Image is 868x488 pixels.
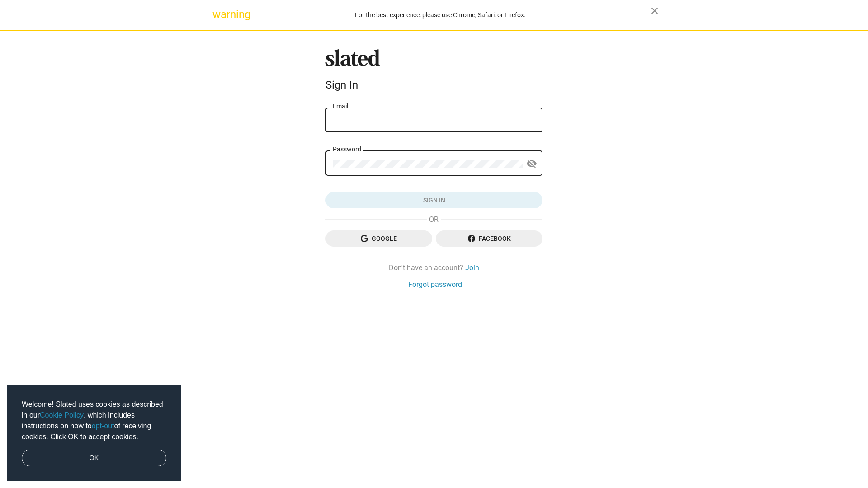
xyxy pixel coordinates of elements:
a: opt-out [92,422,114,430]
button: Facebook [436,230,542,247]
sl-branding: Sign In [325,49,542,95]
span: Google [333,230,425,247]
mat-icon: close [649,5,660,16]
span: Welcome! Slated uses cookies as described in our , which includes instructions on how to of recei... [22,399,166,442]
div: Don't have an account? [325,263,542,272]
div: Sign In [325,79,542,91]
a: Forgot password [408,280,462,289]
div: cookieconsent [7,385,181,481]
span: Facebook [443,230,535,247]
button: Show password [523,155,541,173]
div: For the best experience, please use Chrome, Safari, or Firefox. [230,9,651,21]
button: Google [325,230,432,247]
mat-icon: warning [212,9,223,20]
a: Join [465,263,479,272]
mat-icon: visibility_off [526,157,537,171]
a: Cookie Policy [40,411,84,419]
a: dismiss cookie message [22,450,166,467]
